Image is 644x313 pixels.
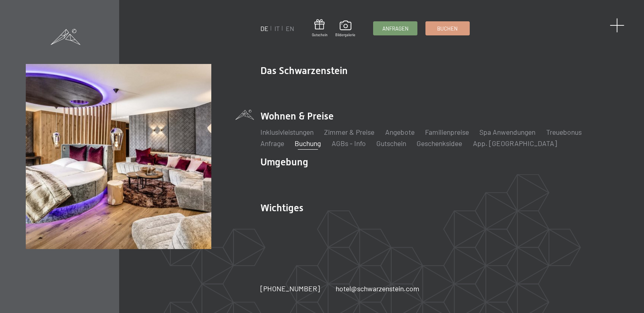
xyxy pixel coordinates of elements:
[312,19,328,37] a: Gutschein
[479,128,535,136] a: Spa Anwendungen
[260,284,320,293] span: [PHONE_NUMBER]
[437,25,458,32] span: Buchen
[374,22,417,35] a: Anfragen
[260,25,268,32] a: DE
[335,21,355,37] a: Bildergalerie
[385,128,415,136] a: Angebote
[332,139,366,148] a: AGBs - Info
[417,139,462,148] a: Geschenksidee
[295,139,321,148] a: Buchung
[473,139,557,148] a: App. [GEOGRAPHIC_DATA]
[335,33,355,37] span: Bildergalerie
[275,25,280,32] a: IT
[260,128,314,136] a: Inklusivleistungen
[286,25,294,32] a: EN
[426,22,469,35] a: Buchen
[546,128,582,136] a: Treuebonus
[376,139,406,148] a: Gutschein
[324,128,374,136] a: Zimmer & Preise
[382,25,409,32] span: Anfragen
[425,128,469,136] a: Familienpreise
[260,284,320,294] a: [PHONE_NUMBER]
[260,139,284,148] a: Anfrage
[312,33,328,37] span: Gutschein
[336,284,419,294] a: hotel@schwarzenstein.com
